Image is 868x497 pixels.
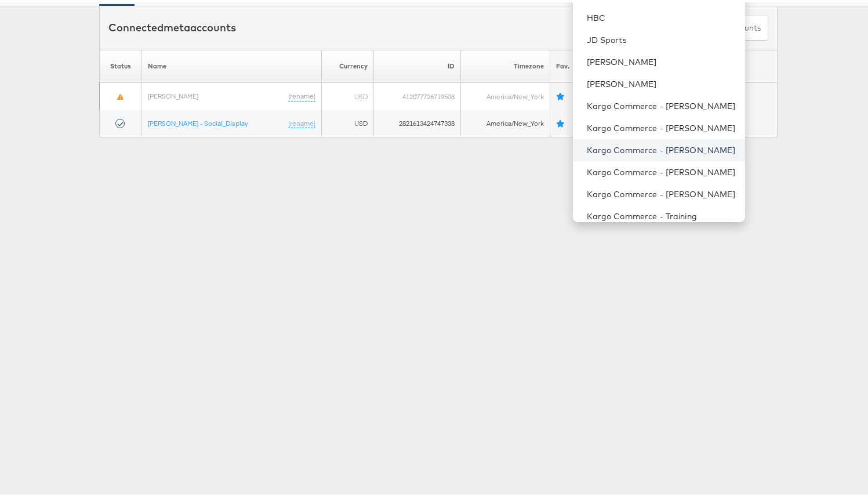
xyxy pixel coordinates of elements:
a: (rename) [288,117,315,126]
a: Kargo Commerce - [PERSON_NAME] [587,164,736,176]
th: Currency [321,48,373,81]
a: Kargo Commerce - [PERSON_NAME] [587,142,736,154]
a: [PERSON_NAME] - Social_Display [148,117,248,125]
td: 412077726719508 [373,81,460,108]
td: America/New_York [461,108,550,135]
span: meta [164,19,190,32]
a: JD Sports [587,32,736,43]
a: [PERSON_NAME] [587,54,736,66]
th: ID [373,48,460,81]
a: (rename) [288,89,315,99]
td: 2821613424747338 [373,108,460,135]
a: Kargo Commerce - Training [587,208,736,220]
td: USD [321,81,373,108]
div: Connected accounts [108,18,236,33]
td: USD [321,108,373,135]
th: Name [142,48,322,81]
a: Kargo Commerce - [PERSON_NAME] [587,98,736,110]
td: America/New_York [461,81,550,108]
a: Kargo Commerce - [PERSON_NAME] [587,186,736,198]
a: HBC [587,10,736,21]
a: Kargo Commerce - [PERSON_NAME] [587,120,736,132]
a: [PERSON_NAME] [587,76,736,88]
a: [PERSON_NAME] [148,89,198,98]
th: Status [100,48,142,81]
th: Timezone [461,48,550,81]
